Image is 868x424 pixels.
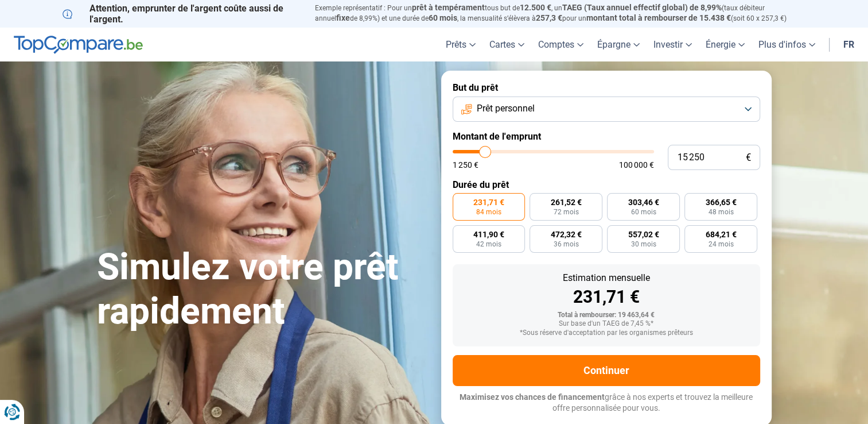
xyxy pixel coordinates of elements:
span: 12.500 € [520,3,551,12]
label: But du prêt [453,82,760,93]
button: Prêt personnel [453,97,760,122]
span: 411,90 € [473,230,504,238]
img: TopCompare [14,36,143,54]
span: 684,21 € [706,230,737,238]
span: 60 mois [631,209,656,215]
span: prêt à tempérament [412,3,485,12]
span: 36 mois [554,241,579,248]
div: Sur base d'un TAEG de 7,45 %* [462,320,751,328]
span: 303,46 € [628,198,659,206]
div: *Sous réserve d'acceptation par les organismes prêteurs [462,329,751,337]
a: Prêts [439,28,482,61]
span: 261,52 € [551,198,582,206]
button: Continuer [453,355,760,386]
h1: Simulez votre prêt rapidement [97,245,427,334]
span: 48 mois [709,209,734,215]
span: 60 mois [429,13,457,22]
span: 472,32 € [551,230,582,238]
span: € [746,153,751,163]
span: 100 000 € [619,161,654,169]
p: grâce à nos experts et trouvez la meilleure offre personnalisée pour vous. [453,392,760,414]
span: 30 mois [631,241,656,248]
p: Exemple représentatif : Pour un tous but de , un (taux débiteur annuel de 8,99%) et une durée de ... [315,3,806,24]
span: 24 mois [709,241,734,248]
label: Durée du prêt [453,179,760,190]
span: montant total à rembourser de 15.438 € [586,13,731,22]
div: Estimation mensuelle [462,273,751,283]
p: Attention, emprunter de l'argent coûte aussi de l'argent. [63,3,301,25]
a: Cartes [482,28,531,61]
a: Épargne [590,28,647,61]
span: 257,3 € [536,13,562,22]
a: Investir [647,28,699,61]
span: fixe [336,13,350,22]
a: Énergie [699,28,752,61]
div: 231,71 € [462,288,751,306]
span: 366,65 € [706,198,737,206]
div: Total à rembourser: 19 463,64 € [462,311,751,319]
a: Plus d'infos [752,28,822,61]
a: fr [836,28,861,61]
span: 1 250 € [453,161,478,169]
span: TAEG (Taux annuel effectif global) de 8,99% [562,3,722,12]
span: Maximisez vos chances de financement [460,392,605,402]
span: 84 mois [476,209,501,215]
span: 72 mois [554,209,579,215]
label: Montant de l'emprunt [453,131,760,142]
a: Comptes [531,28,590,61]
span: Prêt personnel [477,102,535,115]
span: 557,02 € [628,230,659,238]
span: 42 mois [476,241,501,248]
span: 231,71 € [473,198,504,206]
